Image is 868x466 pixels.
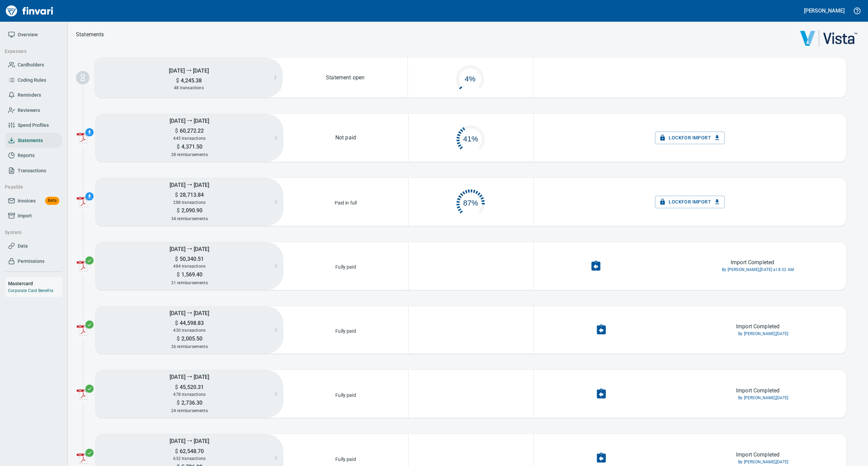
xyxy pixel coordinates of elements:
button: [DATE] ⭢ [DATE]$28,713.84288 transactions$2,090.9034 reimbursements [96,178,283,226]
a: Statements [5,133,62,148]
button: 4% [408,58,533,97]
span: $ [175,256,178,262]
span: 50,340.51 [178,256,204,262]
h6: Mastercard [8,280,62,287]
span: 484 transactions [173,264,205,269]
span: By [PERSON_NAME], [DATE] at 8:32 AM [722,267,794,273]
img: adobe-pdf-icon.png [77,132,87,143]
p: Import Completed [736,451,780,459]
p: Import Completed [736,323,780,331]
span: 632 transactions [173,456,205,461]
img: Finvari [4,3,55,19]
a: Reminders [5,88,62,103]
span: Beta [45,197,59,205]
span: Statements [18,136,43,145]
a: InvoicesBeta [5,193,62,209]
span: $ [177,143,180,150]
span: Lock for Import [660,198,719,206]
span: 478 transactions [173,392,205,397]
img: adobe-pdf-icon.png [77,389,87,400]
button: 87% [409,182,533,221]
span: Data [18,242,28,250]
h5: [DATE] ⭢ [DATE] [95,64,283,77]
button: 41% [409,118,533,157]
p: Statement open [326,74,364,82]
span: 45,520.31 [178,384,204,390]
button: [DATE] ⭢ [DATE]$50,340.51484 transactions$1,569.4021 reimbursements [96,242,283,290]
h5: [DATE] ⭢ [DATE] [96,434,283,447]
span: $ [177,400,180,406]
button: Undo Import Completion [591,320,611,340]
button: Lockfor Import [655,132,725,144]
p: Not paid [335,134,356,142]
span: $ [177,271,180,278]
span: 48 transactions [174,85,204,90]
button: [DATE] ⭢ [DATE]$4,245.3848 transactions [95,58,283,98]
span: $ [177,207,180,214]
span: 26 reimbursements [171,344,208,349]
span: $ [175,384,178,390]
a: Transactions [5,163,62,178]
span: Cardholders [18,61,44,69]
span: $ [175,320,178,326]
h5: [PERSON_NAME] [804,7,845,14]
span: 2,736.30 [180,400,202,406]
span: Coding Rules [18,76,46,84]
span: 4,371.50 [180,143,202,150]
p: Fully paid [333,390,358,399]
a: Cardholders [5,57,62,73]
span: $ [175,192,178,198]
button: [DATE] ⭢ [DATE]$44,598.83430 transactions$2,005.5026 reimbursements [96,306,283,354]
span: 4,245.38 [179,77,202,84]
a: Coding Rules [5,73,62,88]
a: Permissions [5,254,62,269]
button: Lockfor Import [655,196,725,208]
span: 2,090.90 [180,207,202,214]
a: Reports [5,148,62,163]
div: 181 of 445 complete. Click to open reminders. [409,118,533,157]
span: 34 reimbursements [171,216,208,221]
p: Fully paid [333,261,358,270]
span: Spend Profiles [18,121,49,130]
button: System [2,226,59,239]
div: 250 of 288 complete. Click to open reminders. [409,182,533,221]
h5: [DATE] ⭢ [DATE] [96,306,283,319]
h5: [DATE] ⭢ [DATE] [96,370,283,383]
span: Invoices [18,197,36,205]
span: Reports [18,151,35,160]
h5: [DATE] ⭢ [DATE] [96,178,283,191]
span: 288 transactions [173,200,205,205]
button: [DATE] ⭢ [DATE]$60,272.22445 transactions$4,371.5028 reimbursements [96,114,283,162]
span: Overview [18,31,38,39]
span: Transactions [18,167,46,175]
span: 430 transactions [173,328,205,333]
span: By [PERSON_NAME], [DATE] [738,331,788,337]
a: Corporate Card Benefits [8,288,53,293]
span: 1,569.40 [180,271,202,278]
span: 28 reimbursements [171,152,208,157]
p: Import Completed [731,258,774,267]
span: 60,272.22 [178,128,204,134]
h5: [DATE] ⭢ [DATE] [96,114,283,127]
p: Paid in full [333,197,359,206]
a: Overview [5,27,62,42]
button: Payable [2,181,59,193]
span: $ [175,448,178,454]
span: $ [176,77,179,84]
button: Expenses [2,45,59,58]
img: adobe-pdf-icon.png [77,260,87,271]
span: Expenses [5,47,56,56]
span: 28,713.84 [178,192,204,198]
span: Lock for Import [660,134,719,142]
button: [PERSON_NAME] [802,5,846,16]
span: 24 reimbursements [171,408,208,413]
h5: [DATE] ⭢ [DATE] [96,242,283,255]
span: By [PERSON_NAME], [DATE] [738,459,788,466]
button: Undo Import Completion [586,256,606,276]
button: Undo Import Completion [591,384,611,404]
a: Spend Profiles [5,118,62,133]
p: Fully paid [333,454,358,463]
img: adobe-pdf-icon.png [77,325,87,335]
p: Fully paid [333,326,358,334]
a: Data [5,238,62,254]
